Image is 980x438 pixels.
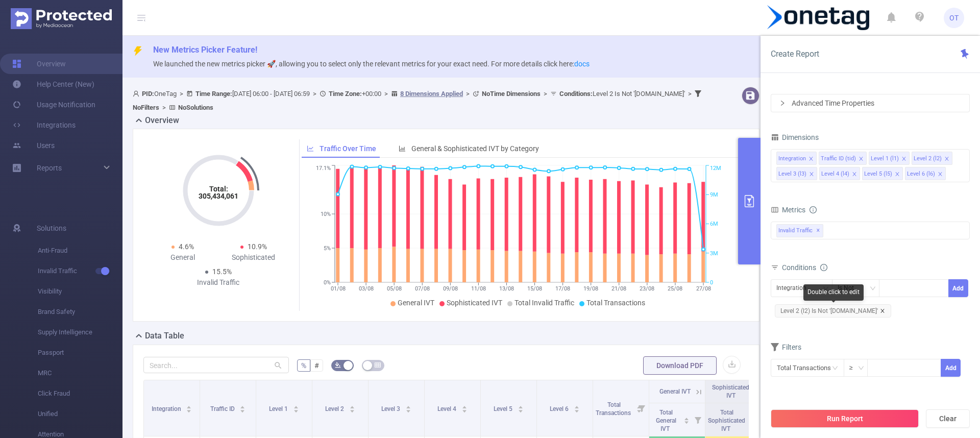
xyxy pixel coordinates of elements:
span: 4.6% [179,242,194,251]
i: icon: down [858,365,864,372]
i: icon: caret-up [684,416,690,419]
span: General IVT [659,388,691,395]
b: No Filters [133,104,159,111]
li: Level 1 (l1) [869,152,910,165]
b: Time Zone: [329,90,362,98]
div: Integration [778,152,806,165]
div: Traffic ID (tid) [821,152,856,165]
div: Level 5 (l5) [864,167,892,181]
tspan: 21/08 [611,285,626,292]
i: icon: caret-up [349,404,355,407]
button: Add [941,359,961,377]
i: icon: table [375,362,381,368]
a: Reports [37,158,62,178]
tspan: 23/08 [640,285,654,292]
tspan: 10% [321,211,331,217]
span: OneTag [DATE] 06:00 - [DATE] 06:59 +00:00 [133,90,704,111]
span: Integration [152,405,183,412]
span: > [541,90,550,98]
i: icon: close [895,172,900,178]
a: Users [12,135,55,156]
i: icon: close [809,172,814,178]
a: Integrations [12,115,76,135]
i: icon: right [779,100,786,106]
span: Total Sophisticated IVT [708,409,745,432]
span: Invalid Traffic [38,261,122,281]
span: > [685,90,695,98]
i: icon: caret-down [240,408,246,411]
span: Metrics [771,206,805,214]
i: icon: close [808,156,814,162]
i: icon: caret-down [518,408,523,411]
span: Reports [37,164,62,172]
tspan: 19/08 [583,285,598,292]
span: Level 4 [437,405,458,412]
button: Download PDF [643,356,717,375]
i: icon: caret-down [684,420,690,423]
i: icon: close [859,156,864,162]
div: Sort [186,404,192,410]
i: icon: user [133,90,142,97]
div: icon: rightAdvanced Time Properties [771,94,969,112]
div: Sort [405,404,411,410]
span: Traffic ID [210,405,236,412]
i: icon: caret-up [518,404,523,407]
span: 15.5% [212,267,232,276]
i: icon: info-circle [820,264,827,271]
i: icon: close [901,156,906,162]
span: Click Fraud [38,383,122,404]
span: > [463,90,473,98]
span: Sophisticated IVT [447,299,502,307]
tspan: 13/08 [499,285,513,292]
b: Time Range: [195,90,232,98]
div: Sort [293,404,299,410]
span: > [159,104,169,111]
tspan: Total: [209,185,228,193]
span: Solutions [37,218,66,238]
span: Traffic Over Time [320,144,376,153]
span: General IVT [398,299,434,307]
i: icon: caret-down [293,408,299,411]
tspan: 07/08 [414,285,429,292]
div: Sort [518,404,524,410]
i: icon: caret-up [574,404,579,407]
tspan: 0 [710,279,713,286]
i: icon: caret-down [574,408,579,411]
div: Is Not [838,280,861,297]
div: Sort [461,404,468,410]
span: Supply Intelligence [38,322,122,343]
li: Integration [776,152,817,165]
span: Invalid Traffic [776,224,823,237]
span: Level 6 [550,405,570,412]
button: Run Report [771,409,919,428]
tspan: 15/08 [527,285,542,292]
a: Overview [12,54,66,74]
span: Level 5 [494,405,514,412]
li: Level 2 (l2) [912,152,952,165]
span: > [177,90,186,98]
b: No Time Dimensions [482,90,541,98]
i: icon: close [938,172,943,178]
i: icon: close [852,172,857,178]
tspan: 17.1% [316,165,331,172]
div: Sort [349,404,355,410]
tspan: 6M [710,221,718,228]
div: Sort [574,404,580,410]
tspan: 01/08 [330,285,345,292]
div: Level 4 (l4) [821,167,849,181]
span: Visibility [38,281,122,302]
div: Double click to edit [803,284,864,301]
i: Filter menu [691,403,705,436]
span: Total Invalid Traffic [514,299,574,307]
b: Conditions : [559,90,593,98]
span: Brand Safety [38,302,122,322]
tspan: 03/08 [358,285,373,292]
span: Total Transactions [596,401,632,417]
tspan: 17/08 [555,285,570,292]
span: New Metrics Picker Feature! [153,45,257,55]
span: Level 2 [325,405,346,412]
span: ✕ [816,225,820,237]
tspan: 27/08 [696,285,710,292]
span: Level 2 (l2) Is Not '[DOMAIN_NAME]' [775,304,891,318]
div: General [148,252,218,263]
